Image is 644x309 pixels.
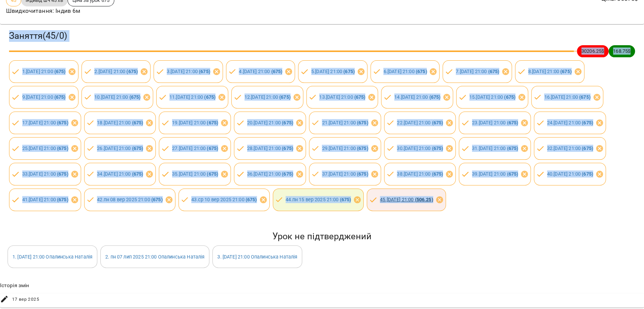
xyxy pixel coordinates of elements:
a: 17.[DATE] 21:00 (675) [22,120,68,125]
a: 9.[DATE] 21:00 (675) [22,94,66,100]
a: 13.[DATE] 21:00 (675) [319,94,365,100]
a: 3.[DATE] 21:00 (675) [167,69,210,74]
a: 28.[DATE] 21:00 (675) [247,145,293,151]
b: ( 506.25 ) [415,197,433,202]
b: ( 675 ) [282,120,293,125]
div: 41.[DATE] 21:00 (675) [9,188,81,211]
a: 32.[DATE] 21:00 (675) [547,145,593,151]
a: 37.[DATE] 21:00 (675) [322,171,368,177]
a: 31.[DATE] 21:00 (675) [472,145,518,151]
div: 4.[DATE] 21:00 (675) [226,60,295,83]
a: 8.[DATE] 21:00 (675) [528,69,572,74]
div: 43.ср 10 вер 2025 21:00 (675) [178,188,270,211]
b: ( 675 ) [429,94,440,100]
a: 24.[DATE] 21:00 (675) [547,120,593,125]
a: 4.[DATE] 21:00 (675) [239,69,282,74]
b: ( 675 ) [151,197,163,202]
b: ( 675 ) [279,94,290,100]
div: 9.[DATE] 21:00 (675) [9,86,78,109]
b: ( 675 ) [579,94,590,100]
a: 11.[DATE] 21:00 (675) [169,94,215,100]
div: 8.[DATE] 21:00 (675) [515,60,584,83]
div: 42.пн 08 вер 2025 21:00 (675) [84,188,175,211]
div: 29.[DATE] 21:00 (675) [309,137,381,160]
a: 1. [DATE] 21:00 Опалинська Наталія [12,254,92,260]
b: ( 675 ) [57,120,68,125]
a: 2. пн 07 лип 2025 21:00 Опалинська Наталія [105,254,204,260]
b: ( 675 ) [432,120,443,125]
a: 10.[DATE] 21:00 (675) [94,94,140,100]
a: 33.[DATE] 21:00 (675) [22,171,68,177]
b: ( 675 ) [282,171,293,177]
b: ( 675 ) [246,197,257,202]
div: 3.[DATE] 21:00 (675) [154,60,223,83]
div: 16.[DATE] 21:00 (675) [531,86,603,109]
b: ( 675 ) [57,145,68,151]
span: 17 вер 2025 [12,296,39,303]
b: ( 675 ) [357,145,368,151]
b: ( 675 ) [207,171,218,177]
div: 18.[DATE] 21:00 (675) [84,112,156,134]
div: 14.[DATE] 21:00 (675) [381,86,453,109]
b: ( 675 ) [204,94,215,100]
b: ( 675 ) [560,69,572,74]
div: 1.[DATE] 21:00 (675) [9,60,78,83]
div: 21.[DATE] 21:00 (675) [309,112,381,134]
div: 27.[DATE] 21:00 (675) [159,137,231,160]
div: 32.[DATE] 21:00 (675) [534,137,606,160]
b: ( 675 ) [343,69,355,74]
a: 44.пн 15 вер 2025 21:00 (675) [286,197,351,202]
b: ( 675 ) [199,69,210,74]
b: ( 675 ) [129,94,141,100]
a: 26.[DATE] 21:00 (675) [97,145,143,151]
div: 31.[DATE] 21:00 (675) [459,137,531,160]
a: 20.[DATE] 21:00 (675) [247,120,293,125]
a: 30.[DATE] 21:00 (675) [397,145,443,151]
div: 25.[DATE] 21:00 (675) [9,137,81,160]
h5: Урок не підтверджений [8,231,636,242]
a: 41.[DATE] 21:00 (675) [22,197,68,202]
a: 38.[DATE] 21:00 (675) [397,171,443,177]
div: 13.[DATE] 21:00 (675) [306,86,378,109]
div: 38.[DATE] 21:00 (675) [384,163,456,185]
div: 6.[DATE] 21:00 (675) [370,60,440,83]
a: 22.[DATE] 21:00 (675) [397,120,443,125]
a: 43.ср 10 вер 2025 21:00 (675) [191,197,257,202]
b: ( 675 ) [132,171,143,177]
div: 39.[DATE] 21:00 (675) [459,163,531,185]
div: 36.[DATE] 21:00 (675) [234,163,306,185]
a: 27.[DATE] 21:00 (675) [172,145,218,151]
a: 3. [DATE] 21:00 Опалинська Наталія [217,254,297,260]
b: ( 675 ) [432,145,443,151]
div: 34.[DATE] 21:00 (675) [84,163,156,185]
a: 34.[DATE] 21:00 (675) [97,171,143,177]
span: 30206.25 $ [577,47,609,55]
b: ( 675 ) [488,69,499,74]
a: 45.[DATE] 21:00 (506.25) [380,197,433,202]
b: ( 675 ) [357,120,368,125]
b: ( 675 ) [57,171,68,177]
div: 22.[DATE] 21:00 (675) [384,112,456,134]
a: 2.[DATE] 21:00 (675) [94,69,138,74]
div: 7.[DATE] 21:00 (675) [443,60,512,83]
b: ( 675 ) [582,145,593,151]
div: 15.[DATE] 21:00 (675) [456,86,528,109]
b: ( 675 ) [54,69,66,74]
b: ( 675 ) [432,171,443,177]
b: ( 675 ) [282,145,293,151]
b: ( 675 ) [354,94,366,100]
div: 10.[DATE] 21:00 (675) [81,86,154,109]
a: 15.[DATE] 21:00 (675) [469,94,515,100]
div: 11.[DATE] 21:00 (675) [156,86,228,109]
a: 14.[DATE] 21:00 (675) [394,94,440,100]
b: ( 675 ) [507,171,518,177]
div: 5.[DATE] 21:00 (675) [298,60,367,83]
div: 44.пн 15 вер 2025 21:00 (675) [273,188,364,211]
b: ( 675 ) [582,120,593,125]
a: 19.[DATE] 21:00 (675) [172,120,218,125]
div: 26.[DATE] 21:00 (675) [84,137,156,160]
div: 17.[DATE] 21:00 (675) [9,112,81,134]
b: ( 675 ) [340,197,351,202]
div: 35.[DATE] 21:00 (675) [159,163,231,185]
div: 30.[DATE] 21:00 (675) [384,137,456,160]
